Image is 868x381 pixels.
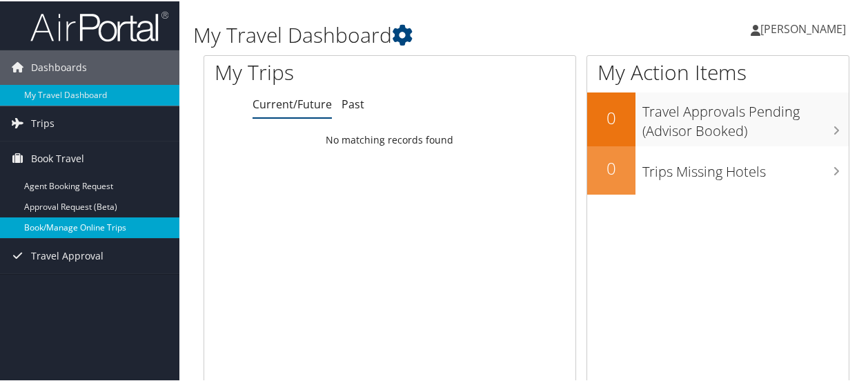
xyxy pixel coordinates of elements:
a: 0Travel Approvals Pending (Advisor Booked) [587,91,849,144]
h1: My Travel Dashboard [193,19,638,48]
span: Travel Approval [31,237,103,272]
h3: Travel Approvals Pending (Advisor Booked) [642,94,849,139]
img: airportal-logo.png [30,9,168,41]
a: 0Trips Missing Hotels [587,145,849,193]
a: [PERSON_NAME] [751,7,860,48]
h1: My Trips [215,57,411,86]
h2: 0 [587,105,635,128]
span: Book Travel [31,140,84,175]
span: Trips [31,105,55,139]
td: No matching records found [204,126,575,151]
h3: Trips Missing Hotels [642,154,849,180]
a: Current/Future [253,95,332,110]
h1: My Action Items [587,57,849,86]
h2: 0 [587,155,635,179]
a: Past [342,95,364,110]
span: [PERSON_NAME] [760,20,846,35]
span: Dashboards [31,49,87,84]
